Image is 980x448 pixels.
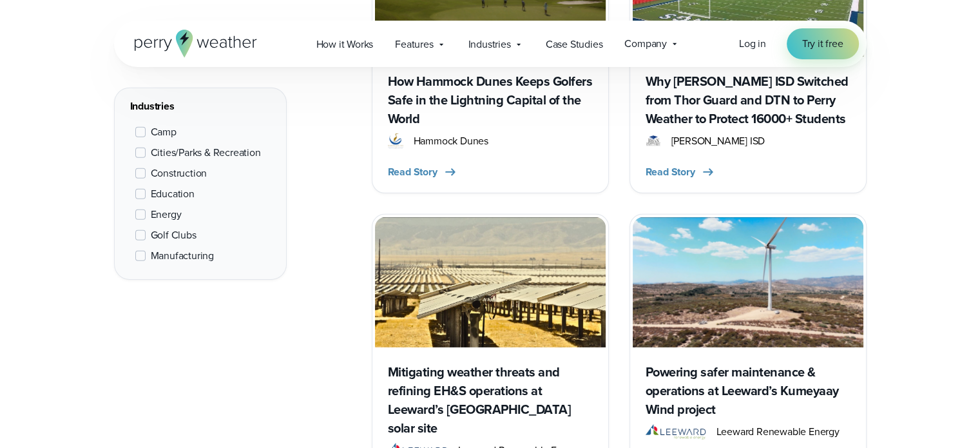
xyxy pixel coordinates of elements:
[151,248,214,264] span: Manufacturing
[130,99,271,114] div: Industries
[151,166,207,181] span: Construction
[646,363,850,419] h3: Powering safer maintenance & operations at Leeward’s Kumeyaay Wind project
[646,133,661,149] img: Bryan ISD Logo
[646,72,850,128] h3: Why [PERSON_NAME] ISD Switched from Thor Guard and DTN to Perry Weather to Protect 16000+ Students
[388,164,437,180] span: Read Story
[414,133,488,149] span: Hammock Dunes
[739,36,766,52] a: Log in
[633,217,863,347] img: Kumeyaay Wind Farm maintenance
[395,37,433,52] span: Features
[151,124,177,140] span: Camp
[671,133,765,149] span: [PERSON_NAME] ISD
[151,186,195,202] span: Education
[316,37,374,52] span: How it Works
[151,145,261,161] span: Cities/Parks & Recreation
[787,28,859,59] a: Try it free
[151,228,197,243] span: Golf Clubs
[546,37,603,52] span: Case Studies
[802,36,843,52] span: Try it free
[388,164,458,180] button: Read Story
[305,31,385,57] a: How it Works
[388,363,593,438] h3: Mitigating weather threats and refining EH&S operations at Leeward’s [GEOGRAPHIC_DATA] solar site
[646,164,695,180] span: Read Story
[624,36,667,52] span: Company
[716,424,839,440] span: Leeward Renewable Energy
[388,72,593,128] h3: How Hammock Dunes Keeps Golfers Safe in the Lightning Capital of the World
[535,31,614,57] a: Case Studies
[468,37,511,52] span: Industries
[646,164,716,180] button: Read Story
[646,424,706,440] img: Leeward Renewable Energy Logo
[375,217,606,347] img: Leeward AVEP BESS
[151,207,182,222] span: Energy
